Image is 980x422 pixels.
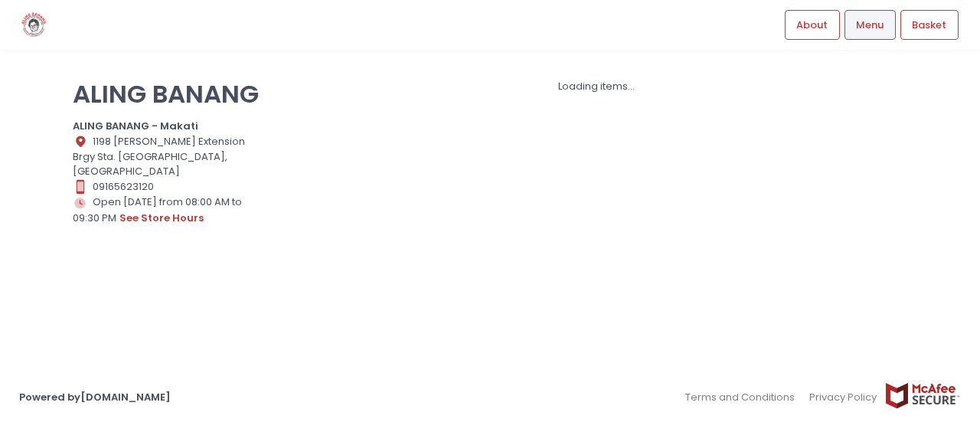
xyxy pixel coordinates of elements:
a: Privacy Policy [802,382,885,412]
div: Open [DATE] from 08:00 AM to 09:30 PM [73,195,267,227]
b: ALING BANANG - Makati [73,119,198,133]
button: see store hours [119,210,204,227]
a: Powered by[DOMAIN_NAME] [19,390,171,404]
span: About [796,18,828,33]
p: ALING BANANG [73,79,267,109]
div: Loading items... [286,79,907,94]
a: About [785,10,840,39]
div: 09165623120 [73,179,267,195]
a: Menu [844,10,896,39]
span: Basket [912,18,946,33]
div: 1198 [PERSON_NAME] Extension Brgy Sta. [GEOGRAPHIC_DATA], [GEOGRAPHIC_DATA] [73,134,267,179]
span: Menu [856,18,884,33]
img: logo [19,11,49,38]
img: mcafee-secure [884,382,961,409]
a: Terms and Conditions [685,382,802,412]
